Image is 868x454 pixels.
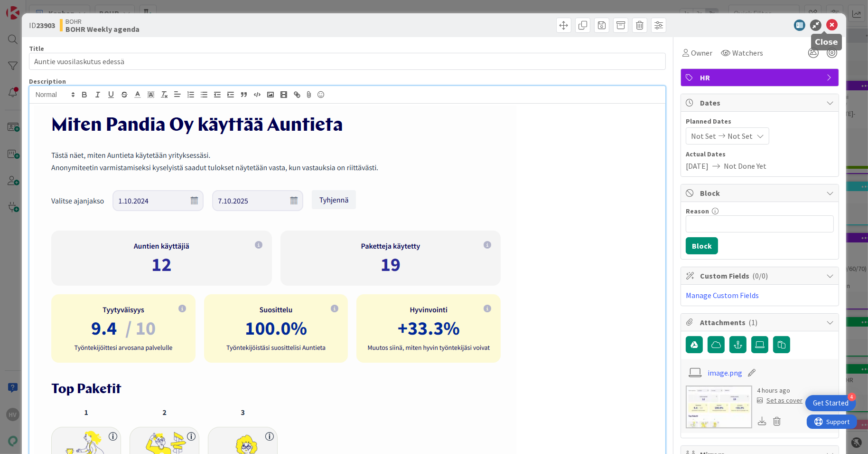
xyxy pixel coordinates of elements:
[813,398,849,408] div: Get Started
[748,318,757,327] span: ( 1 )
[732,47,763,58] span: Watchers
[700,187,821,199] span: Block
[700,97,821,108] span: Dates
[686,160,709,172] span: [DATE]
[20,1,43,13] span: Support
[686,237,718,254] button: Block
[728,130,753,142] span: Not Set
[708,367,743,378] a: image.png
[757,386,803,396] div: 4 hours ago
[805,395,856,411] div: Open Get Started checklist, remaining modules: 4
[65,25,140,33] b: BOHR Weekly agenda
[686,149,834,159] span: Actual Dates
[752,271,768,280] span: ( 0/0 )
[700,317,821,328] span: Attachments
[815,38,838,47] h5: Close
[29,77,66,86] span: Description
[686,116,834,126] span: Planned Dates
[29,44,44,53] label: Title
[686,207,709,215] label: Reason
[724,160,766,172] span: Not Done Yet
[700,72,821,83] span: HR
[691,47,712,58] span: Owner
[757,415,767,427] div: Download
[29,19,55,31] span: ID
[691,130,716,142] span: Not Set
[65,18,140,25] span: BOHR
[700,270,821,281] span: Custom Fields
[757,396,803,406] div: Set as cover
[29,53,666,70] input: type card name here...
[36,20,55,30] b: 23903
[848,393,856,401] div: 4
[686,290,759,300] a: Manage Custom Fields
